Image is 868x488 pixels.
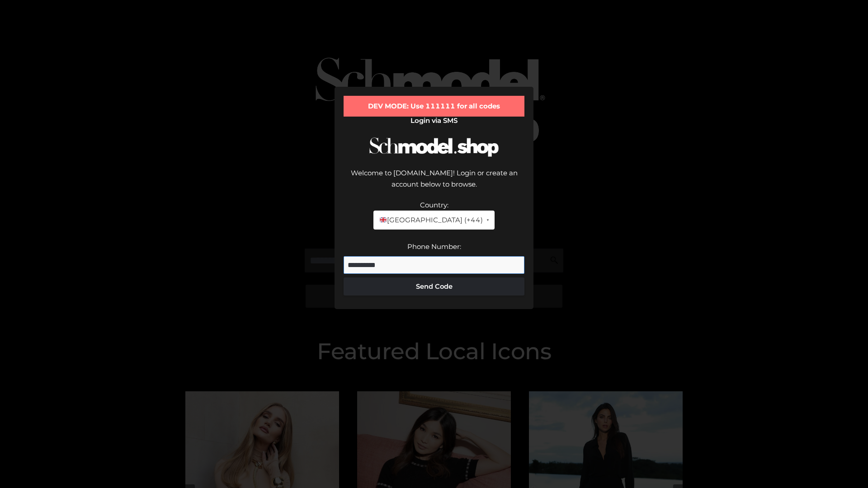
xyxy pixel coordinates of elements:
[366,129,502,165] img: Schmodel Logo
[407,242,461,251] label: Phone Number:
[420,201,448,209] label: Country:
[380,216,387,223] img: 🇬🇧
[344,96,524,117] div: DEV MODE: Use 111111 for all codes
[344,117,524,125] h2: Login via SMS
[379,214,482,226] span: [GEOGRAPHIC_DATA] (+44)
[344,277,524,296] button: Send Code
[344,167,524,199] div: Welcome to [DOMAIN_NAME]! Login or create an account below to browse.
